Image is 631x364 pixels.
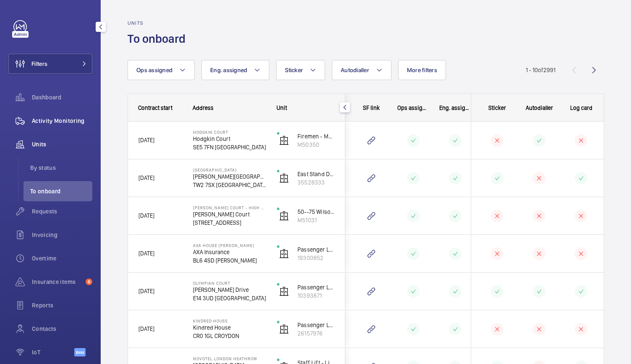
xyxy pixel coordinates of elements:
[193,210,266,218] p: [PERSON_NAME] Court
[297,245,335,254] p: Passenger Lift 1- SC21231 - LH
[488,104,506,111] span: Sticker
[297,283,335,291] p: Passenger Lift 1
[279,249,289,259] img: elevator.svg
[279,286,289,296] img: elevator.svg
[439,104,471,111] span: Eng. assigned
[297,132,335,140] p: Firemen - MRL Passenger Lift
[276,104,335,111] div: Unit
[193,332,266,340] p: CR0 1GL CROYDON
[398,60,446,80] button: More filters
[128,31,190,47] h1: To onboard
[32,207,92,216] span: Requests
[136,67,172,73] span: Ops assigned
[526,104,553,111] span: Autodialler
[279,211,289,221] img: elevator.svg
[397,104,429,111] span: Ops assigned
[86,278,92,285] span: 6
[279,324,289,334] img: elevator.svg
[570,104,592,111] span: Log card
[276,60,325,80] button: Sticker
[74,348,86,356] span: Beta
[32,301,92,309] span: Reports
[193,356,266,361] p: NOVOTEL LONDON HEATHROW
[297,170,335,178] p: East Stand DHL Passenger Lift (2FLR)
[8,54,92,74] button: Filters
[138,212,154,219] span: [DATE]
[193,135,266,143] p: Hodgkin Court
[332,60,391,80] button: Autodialler
[210,67,247,73] span: Eng. assigned
[341,67,369,73] span: Autodialler
[193,256,266,265] p: BL6 4SD [PERSON_NAME]
[32,325,92,333] span: Contacts
[138,250,154,257] span: [DATE]
[297,291,335,300] p: 10393871
[297,254,335,262] p: 19300852
[193,130,266,135] p: Hodgkin Court
[193,243,266,248] p: AXA House [PERSON_NAME]
[32,278,82,286] span: Insurance items
[193,172,266,181] p: [PERSON_NAME][GEOGRAPHIC_DATA]
[297,321,335,329] p: Passenger Lift 2
[285,67,303,73] span: Sticker
[193,286,266,294] p: [PERSON_NAME] Drive
[193,104,214,111] span: Address
[279,173,289,183] img: elevator.svg
[279,135,289,146] img: elevator.svg
[193,167,266,172] p: [GEOGRAPHIC_DATA]
[193,181,266,189] p: TW2 7SX [GEOGRAPHIC_DATA]
[193,205,266,210] p: [PERSON_NAME] Court - High Risk Building
[138,104,172,111] span: Contract start
[297,140,335,149] p: M50350
[32,231,92,239] span: Invoicing
[138,137,154,143] span: [DATE]
[30,187,92,195] span: To onboard
[138,325,154,332] span: [DATE]
[128,60,195,80] button: Ops assigned
[32,93,92,101] span: Dashboard
[526,67,555,73] span: 1 - 10 2991
[32,348,74,356] span: IoT
[538,67,543,73] span: of
[31,60,47,68] span: Filters
[193,281,266,286] p: Olympian Court
[193,143,266,151] p: SE5 7FN [GEOGRAPHIC_DATA]
[297,208,335,216] p: 50--75 Wilson Cour
[297,178,335,187] p: 35528333
[407,67,437,73] span: More filters
[30,164,92,172] span: By status
[297,329,335,338] p: 26157976
[138,174,154,181] span: [DATE]
[193,318,266,323] p: Kindred House
[201,60,269,80] button: Eng. assigned
[297,216,335,224] p: M51031
[363,104,380,111] span: SF link
[32,254,92,263] span: Overtime
[128,20,190,26] h2: Units
[32,140,92,148] span: Units
[193,218,266,227] p: [STREET_ADDRESS]
[32,117,92,125] span: Activity Monitoring
[193,323,266,332] p: Kindred House
[138,288,154,294] span: [DATE]
[193,248,266,256] p: AXA Insurance
[193,294,266,302] p: E14 3UD [GEOGRAPHIC_DATA]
